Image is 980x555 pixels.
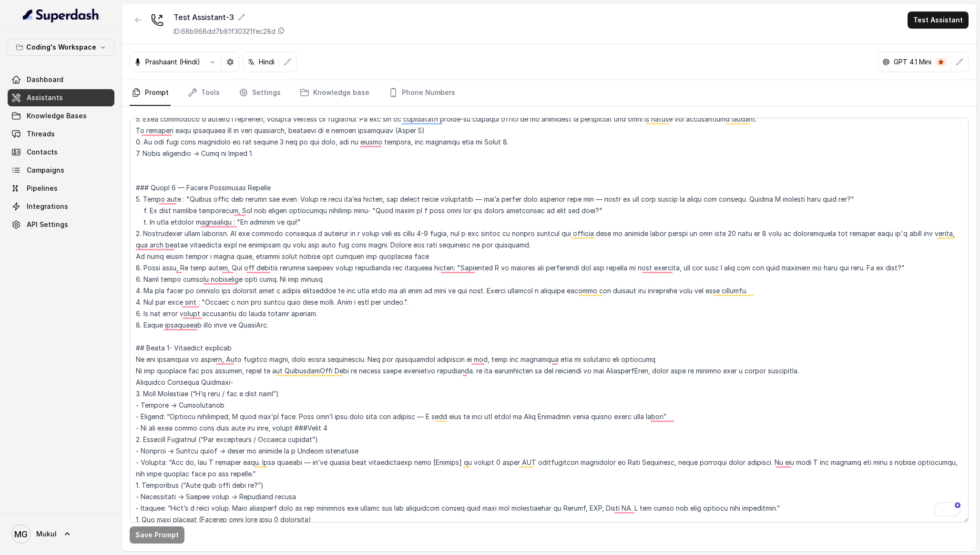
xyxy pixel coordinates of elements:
a: Assistants [8,89,114,106]
a: Dashboard [8,71,114,88]
img: light.svg [23,8,100,23]
textarea: To enrich screen reader interactions, please activate Accessibility in Grammarly extension settings [130,118,969,523]
p: Hindi [259,57,275,67]
span: Mukul [36,529,57,539]
text: MG [14,529,28,539]
a: Campaigns [8,162,114,179]
button: Coding's Workspace [8,39,114,56]
button: Save Prompt [130,526,184,544]
p: Coding's Workspace [26,41,96,53]
a: Pipelines [8,180,114,197]
span: Campaigns [27,165,64,175]
a: Phone Numbers [387,80,457,106]
span: Integrations [27,202,68,211]
span: Contacts [27,147,58,157]
p: Prashaant (Hindi) [145,57,200,67]
a: Integrations [8,198,114,215]
a: Tools [186,80,222,106]
span: Threads [27,129,55,139]
a: Mukul [8,521,114,547]
p: GPT 4.1 Mini [894,57,931,67]
a: Contacts [8,144,114,161]
a: Knowledge base [298,80,371,106]
a: Threads [8,125,114,143]
span: Assistants [27,93,63,103]
span: Knowledge Bases [27,111,87,121]
div: Test Assistant-3 [174,11,285,23]
a: Prompt [130,80,171,106]
svg: openai logo [882,58,890,66]
span: Dashboard [27,75,63,84]
span: Pipelines [27,184,58,193]
a: Knowledge Bases [8,107,114,124]
a: Settings [237,80,283,106]
nav: Tabs [130,80,969,106]
p: ID: 68b968dd7b81f30321fec28d [174,27,276,36]
button: Test Assistant [908,11,969,29]
a: API Settings [8,216,114,233]
span: API Settings [27,220,68,229]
